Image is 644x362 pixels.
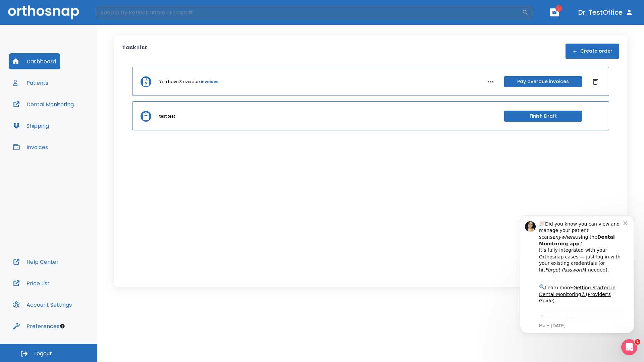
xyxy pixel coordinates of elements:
[9,275,54,291] button: Price List
[510,209,644,337] iframe: Intercom notifications message
[9,75,52,91] button: Patients
[555,5,562,12] span: 1
[9,53,60,69] button: Dashboard
[635,339,640,345] span: 1
[114,10,119,16] button: Dismiss notification
[621,339,637,355] iframe: Intercom live chat
[122,44,147,59] p: Task List
[9,318,63,334] button: Preferences
[504,76,582,87] button: Pay overdue invoices
[29,105,114,139] div: Download the app: | ​ Let us know if you need help getting started!
[29,107,89,119] a: App Store
[8,5,79,19] img: Orthosnap
[29,114,114,120] p: Message from Ma, sent 5w ago
[9,297,76,313] button: Account Settings
[159,113,175,119] p: test test
[159,79,200,85] p: You have 3 overdue
[34,350,52,357] span: Logout
[566,44,619,59] button: Create order
[9,118,53,134] button: Shipping
[590,76,601,87] button: Dismiss
[59,323,65,329] div: Tooltip anchor
[504,111,582,122] button: Finish Draft
[9,254,63,270] button: Help Center
[576,6,636,18] button: Dr. TestOffice
[96,6,522,19] input: Search by Patient Name or Case #
[9,139,52,155] button: Invoices
[201,79,218,85] a: invoices
[9,96,78,112] button: Dental Monitoring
